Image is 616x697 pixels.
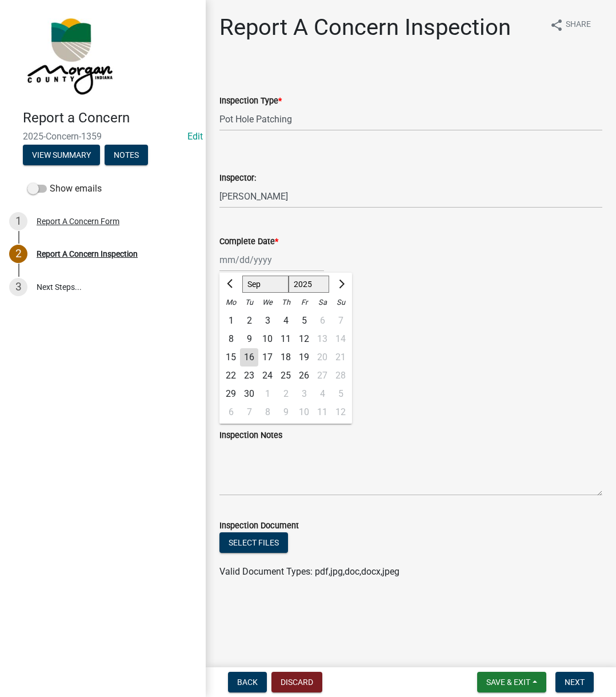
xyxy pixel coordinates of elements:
[187,131,203,142] a: Edit
[334,275,347,293] button: Next month
[222,385,240,403] div: Monday, September 29, 2025
[555,672,594,692] button: Next
[219,248,324,272] input: mm/dd/yyyy
[240,330,258,348] div: Tuesday, September 9, 2025
[23,110,197,126] h4: Report a Concern
[295,348,313,367] div: 19
[258,385,277,403] div: Wednesday, October 1, 2025
[242,276,289,293] select: Select month
[240,312,258,330] div: Tuesday, September 2, 2025
[258,330,277,348] div: Wednesday, September 10, 2025
[258,403,277,421] div: 8
[222,312,240,330] div: Monday, September 1, 2025
[219,14,511,41] h1: Report A Concern Inspection
[277,312,295,330] div: 4
[477,672,546,692] button: Save & Exit
[289,276,330,293] select: Select year
[222,293,240,312] div: Mo
[222,403,240,421] div: 6
[187,131,203,142] wm-modal-confirm: Edit Application Number
[277,330,295,348] div: 11
[9,212,27,230] div: 1
[566,18,591,32] span: Share
[258,312,277,330] div: 3
[258,330,277,348] div: 10
[541,14,600,36] button: shareShare
[277,385,295,403] div: 2
[258,367,277,385] div: Wednesday, September 24, 2025
[240,348,258,367] div: 16
[271,672,322,692] button: Discard
[222,385,240,403] div: 29
[295,367,313,385] div: Friday, September 26, 2025
[277,330,295,348] div: Thursday, September 11, 2025
[219,238,278,246] label: Complete Date
[277,403,295,421] div: Thursday, October 9, 2025
[277,403,295,421] div: 9
[224,275,238,293] button: Previous month
[295,403,313,421] div: 10
[295,293,313,312] div: Fr
[240,385,258,403] div: 30
[105,145,148,165] button: Notes
[295,330,313,348] div: 12
[565,678,585,687] span: Next
[295,312,313,330] div: Friday, September 5, 2025
[37,250,138,258] div: Report A Concern Inspection
[258,293,277,312] div: We
[240,403,258,421] div: 7
[240,330,258,348] div: 9
[331,293,350,312] div: Su
[277,293,295,312] div: Th
[277,348,295,367] div: 18
[295,385,313,403] div: Friday, October 3, 2025
[219,532,288,553] button: Select files
[258,312,277,330] div: Wednesday, September 3, 2025
[9,278,27,296] div: 3
[222,403,240,421] div: Monday, October 6, 2025
[277,367,295,385] div: 25
[295,385,313,403] div: 3
[23,131,183,142] span: 2025-Concern-1359
[240,367,258,385] div: 23
[222,312,240,330] div: 1
[240,348,258,367] div: Tuesday, September 16, 2025
[222,367,240,385] div: Monday, September 22, 2025
[295,403,313,421] div: Friday, October 10, 2025
[237,678,258,687] span: Back
[295,312,313,330] div: 5
[240,367,258,385] div: Tuesday, September 23, 2025
[258,385,277,403] div: 1
[240,403,258,421] div: Tuesday, October 7, 2025
[295,330,313,348] div: Friday, September 12, 2025
[219,566,399,577] span: Valid Document Types: pdf,jpg,doc,docx,jpeg
[550,18,563,32] i: share
[37,217,119,225] div: Report A Concern Form
[23,151,100,160] wm-modal-confirm: Summary
[219,522,299,530] label: Inspection Document
[313,293,331,312] div: Sa
[486,678,530,687] span: Save & Exit
[219,432,282,440] label: Inspection Notes
[277,312,295,330] div: Thursday, September 4, 2025
[228,672,267,692] button: Back
[258,403,277,421] div: Wednesday, October 8, 2025
[295,367,313,385] div: 26
[222,348,240,367] div: 15
[222,348,240,367] div: Monday, September 15, 2025
[222,330,240,348] div: Monday, September 8, 2025
[105,151,148,160] wm-modal-confirm: Notes
[277,367,295,385] div: Thursday, September 25, 2025
[23,145,100,165] button: View Summary
[277,348,295,367] div: Thursday, September 18, 2025
[240,293,258,312] div: Tu
[222,367,240,385] div: 22
[258,348,277,367] div: 17
[27,182,102,196] label: Show emails
[219,97,282,105] label: Inspection Type
[240,312,258,330] div: 2
[277,385,295,403] div: Thursday, October 2, 2025
[258,367,277,385] div: 24
[219,174,256,182] label: Inspector:
[222,330,240,348] div: 8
